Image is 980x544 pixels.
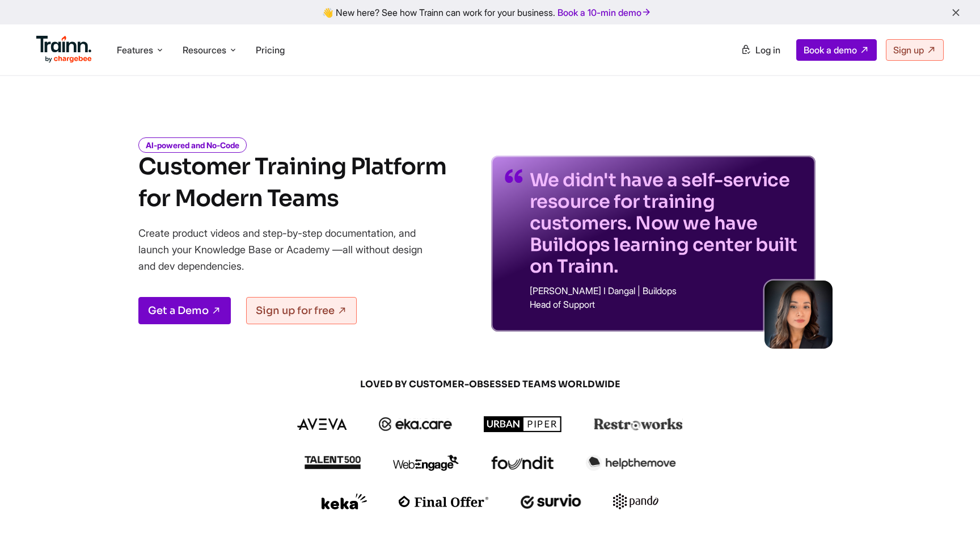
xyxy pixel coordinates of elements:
img: aveva logo [297,419,347,430]
a: Pricing [256,44,285,56]
h1: Customer Training Platform for Modern Teams [138,151,446,215]
p: Head of Support [530,300,802,309]
a: Sign up for free [246,297,357,324]
img: sabina-buildops.d2e8138.png [764,281,833,349]
img: ekacare logo [379,417,453,431]
img: foundit logo [491,456,554,470]
img: finaloffer logo [399,496,489,507]
a: Get a Demo [138,297,231,324]
div: 👋 New here? See how Trainn can work for your business. [7,7,973,18]
img: pando logo [613,493,658,509]
img: urbanpiper logo [484,416,562,432]
span: Log in [755,44,780,56]
span: Book a demo [804,44,857,56]
span: LOVED BY CUSTOMER-OBSESSED TEAMS WORLDWIDE [218,378,762,391]
p: Create product videos and step-by-step documentation, and launch your Knowledge Base or Academy —... [138,225,439,274]
a: Book a demo [796,39,877,61]
img: webengage logo [393,455,459,471]
img: restroworks logo [594,418,683,430]
span: Sign up [893,44,924,56]
img: quotes-purple.41a7099.svg [505,169,523,183]
span: Features [117,44,153,56]
p: [PERSON_NAME] I Dangal | Buildops [530,286,802,295]
img: keka logo [322,493,367,509]
img: talent500 logo [304,455,361,470]
img: Trainn Logo [36,36,92,63]
img: helpthemove logo [586,455,676,471]
span: Resources [183,44,226,56]
i: AI-powered and No-Code [138,137,247,153]
a: Book a 10-min demo [555,5,654,20]
a: Log in [734,40,787,60]
p: We didn't have a self-service resource for training customers. Now we have Buildops learning cent... [530,169,802,277]
img: survio logo [521,494,581,509]
a: Sign up [886,39,944,61]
